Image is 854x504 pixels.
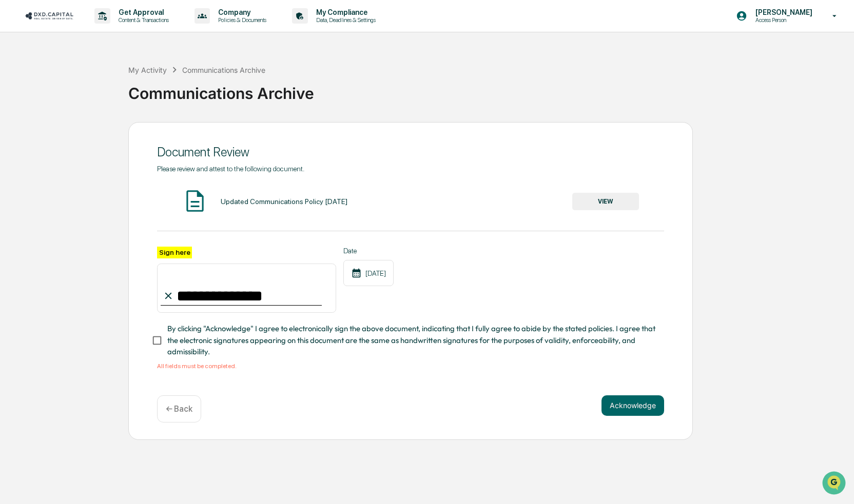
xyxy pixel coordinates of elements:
[343,260,394,286] div: [DATE]
[308,8,381,16] p: My Compliance
[35,88,130,96] div: We're available if you need us!
[10,21,187,37] p: How can we help?
[21,148,65,158] span: Data Lookup
[10,149,18,157] div: 🔎
[308,16,381,24] p: Data, Deadlines & Settings
[747,8,818,16] p: [PERSON_NAME]
[102,173,124,181] span: Pylon
[10,130,18,138] div: 🖐️
[210,16,271,24] p: Policies & Documents
[821,470,849,498] iframe: Open customer support
[572,193,639,210] button: VIEW
[601,395,664,416] button: Acknowledge
[70,125,131,143] a: 🗄️Attestations
[21,129,66,139] span: Preclearance
[157,247,192,258] label: Sign here
[166,404,192,414] p: ← Back
[157,362,664,370] div: All fields must be completed.
[10,78,29,96] img: 1746055101610-c473b297-6a78-478c-a979-82029cc54cd1
[25,11,74,21] img: logo
[747,16,818,24] p: Access Person
[6,144,69,163] a: 🔎Data Lookup
[85,129,127,139] span: Attestations
[210,8,271,16] p: Company
[157,145,664,159] div: Document Review
[128,76,849,103] div: Communications Archive
[174,81,187,93] button: Start new chat
[110,8,174,16] p: Get Approval
[182,188,208,214] img: Document Icon
[182,66,265,74] div: Communications Archive
[128,66,167,74] div: My Activity
[72,173,124,181] a: Powered byPylon
[35,78,168,88] div: Start new chat
[221,197,347,206] div: Updated Communications Policy [DATE]
[110,16,174,24] p: Content & Transactions
[6,125,70,143] a: 🖐️Preclearance
[167,323,656,357] span: By clicking "Acknowledge" I agree to electronically sign the above document, indicating that I fu...
[74,130,83,138] div: 🗄️
[157,165,304,173] span: Please review and attest to the following document.
[343,247,394,255] label: Date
